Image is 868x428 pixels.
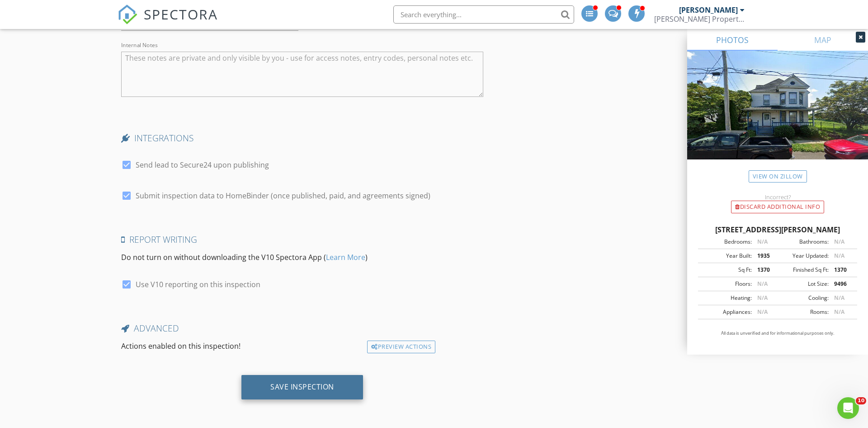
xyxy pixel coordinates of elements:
div: [PERSON_NAME] [679,5,738,14]
span: N/A [834,238,844,245]
label: Send lead to Secure24 upon publishing [136,160,269,169]
h4: INTEGRATIONS [121,132,483,144]
div: Sq Ft: [701,266,752,274]
label: Submit inspection data to HomeBinder (once published, paid, and agreements signed) [136,191,430,200]
div: Appliances: [701,308,752,316]
div: Incorrect? [687,193,868,201]
a: Learn More [326,252,365,262]
div: Cooling: [778,294,829,302]
label: Use V10 reporting on this inspection [136,280,260,289]
span: 10 [856,397,866,404]
span: N/A [757,280,768,288]
div: Lot Size: [778,280,829,288]
div: Finished Sq Ft: [778,266,829,274]
div: 1935 [752,252,778,260]
span: N/A [757,294,768,302]
div: Year Built: [701,252,752,260]
div: Heating: [701,294,752,302]
p: All data is unverified and for informational purposes only. [698,330,857,337]
div: Webb Property Inspection [654,14,745,24]
a: View on Zillow [749,170,807,183]
div: 1370 [752,266,778,274]
span: N/A [757,308,768,316]
img: streetview [687,51,868,181]
div: Discard Additional info [731,201,824,213]
a: MAP [778,29,868,51]
iframe: Intercom live chat [837,397,859,419]
input: Search everything... [393,5,574,24]
h4: Advanced [121,322,483,334]
div: Floors: [701,280,752,288]
div: Actions enabled on this inspection! [118,341,363,353]
span: SPECTORA [144,5,218,24]
div: [STREET_ADDRESS][PERSON_NAME] [698,224,857,235]
textarea: Internal Notes [121,52,483,97]
span: N/A [757,238,768,245]
img: The Best Home Inspection Software - Spectora [118,5,137,24]
div: Save Inspection [270,382,334,391]
h4: Report Writing [121,234,483,245]
span: N/A [834,294,844,302]
div: Bedrooms: [701,238,752,246]
a: PHOTOS [687,29,778,51]
a: SPECTORA [118,12,218,31]
p: Do not turn on without downloading the V10 Spectora App ( ) [121,252,483,263]
div: 1370 [829,266,854,274]
div: Rooms: [778,308,829,316]
div: Bathrooms: [778,238,829,246]
span: N/A [834,308,844,316]
div: Year Updated: [778,252,829,260]
div: Preview Actions [367,341,435,353]
div: 9496 [829,280,854,288]
span: N/A [834,252,844,260]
